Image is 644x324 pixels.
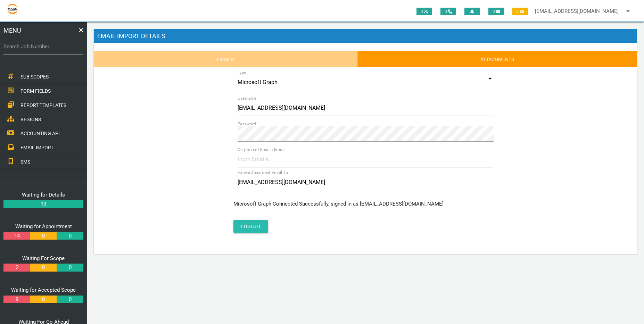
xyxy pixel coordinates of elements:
[3,232,30,240] a: 14
[238,95,256,101] label: Username
[20,145,53,150] span: EMAIL IMPORT
[357,51,637,67] a: Attachments
[238,169,288,176] label: Forward Incorrect Email To
[20,116,41,122] span: REGIONS
[30,296,57,304] a: 0
[233,220,268,233] button: Logout
[57,232,83,240] a: 0
[416,8,432,15] span: 0
[20,131,60,136] span: ACCOUNTING API
[15,223,72,230] a: Waiting for Appointment
[440,8,456,15] span: 0
[3,43,83,51] label: Search Job Number
[233,200,497,208] p: Microsoft Graph Connected Successfully, signed in as [EMAIL_ADDRESS][DOMAIN_NAME]
[20,74,49,80] span: SUB SCOPES
[94,51,357,67] a: Emails
[11,287,76,293] a: Waiting for Accepted Scope
[22,255,65,261] a: Waiting For Scope
[57,264,83,272] a: 0
[57,296,83,304] a: 0
[238,121,256,127] label: Password
[238,151,290,167] input: From Emails...
[3,264,30,272] a: 2
[512,8,528,15] span: 2
[20,88,51,94] span: FORM FIELDS
[30,264,57,272] a: 0
[22,192,65,198] a: Waiting for Details
[97,33,165,40] span: Email Import Details
[7,3,18,15] img: s3file
[3,200,83,208] a: 13
[3,296,30,304] a: 9
[488,8,504,15] span: 0
[30,232,57,240] a: 0
[238,147,284,153] label: Only Import Emails From
[20,159,30,165] span: SMS
[238,69,246,76] label: Type
[3,26,21,35] span: MENU
[20,102,66,108] span: REPORT TEMPLATES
